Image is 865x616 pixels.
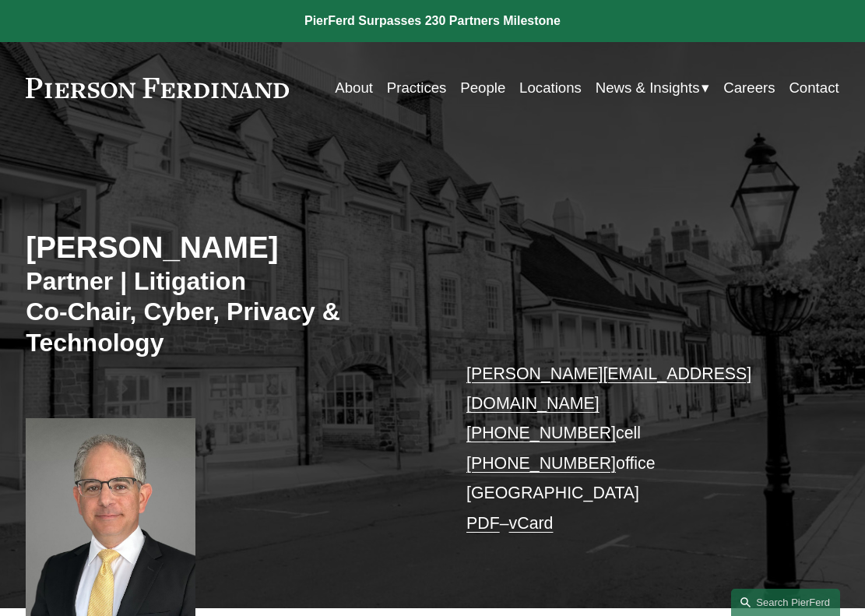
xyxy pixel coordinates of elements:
span: News & Insights [596,75,700,101]
a: [PHONE_NUMBER] [466,424,616,442]
a: About [335,73,373,102]
a: Contact [789,73,839,102]
h2: [PERSON_NAME] [26,230,432,266]
a: folder dropdown [596,73,710,102]
p: cell office [GEOGRAPHIC_DATA] – [466,359,805,538]
a: vCard [509,514,554,533]
a: [PHONE_NUMBER] [466,454,616,473]
a: Careers [723,73,775,102]
a: Search this site [731,589,840,616]
a: People [460,73,505,102]
a: [PERSON_NAME][EMAIL_ADDRESS][DOMAIN_NAME] [466,364,751,413]
h3: Partner | Litigation Co-Chair, Cyber, Privacy & Technology [26,266,432,359]
a: PDF [466,514,500,533]
a: Locations [519,73,582,102]
a: Practices [387,73,447,102]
